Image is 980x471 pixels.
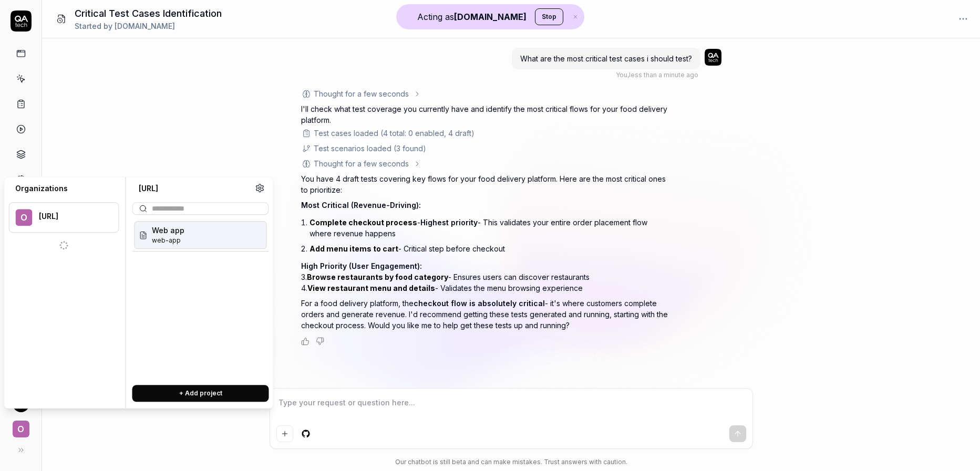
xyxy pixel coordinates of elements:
span: Most Critical (Revenue-Driving): [301,201,421,210]
li: - Critical step before checkout [310,241,669,256]
p: I'll check what test coverage you currently have and identify the most critical flows for your fo... [301,103,669,125]
div: Organizations [9,183,119,194]
div: Test scenarios loaded (3 found) [314,143,426,154]
div: [URL] [132,183,255,194]
span: Highest priority [420,218,478,227]
p: You have 4 draft tests covering key flows for your food delivery platform. Here are the most crit... [301,173,669,195]
a: View restaurant menu and details [307,284,435,292]
a: Organization settings [255,183,265,196]
div: Suggestions [132,219,269,376]
img: 7ccf6c19-61ad-4a6c-8811-018b02a1b829.jpg [705,49,721,66]
button: Add attachment [276,425,293,442]
div: , less than a minute ago [616,70,698,80]
span: You [616,71,627,79]
h1: Critical Test Cases Identification [75,6,222,20]
p: 3. - Ensures users can discover restaurants 4. - Validates the menu browsing experience [301,260,669,294]
div: Thought for a few seconds [314,158,409,169]
span: Project ID: 1EmM [152,236,184,245]
span: O [13,421,29,437]
p: For a food delivery platform, the - it's where customers complete orders and generate revenue. I'... [301,298,669,331]
a: Browse restaurants by food category [307,273,448,281]
button: O[URL] [9,202,119,233]
span: O [16,209,33,226]
span: [DOMAIN_NAME] [115,22,175,30]
div: Started by [75,20,222,32]
button: O [4,412,37,439]
div: Test cases loaded (4 total: 0 enabled, 4 draft) [314,128,474,139]
button: + Add project [132,385,269,402]
button: Stop [535,8,563,25]
div: Our chatbot is still beta and can make mistakes. Trust answers with caution. [270,457,753,467]
div: Observe.AI [39,212,105,222]
span: High Priority (User Engagement): [301,261,422,270]
button: Positive feedback [301,337,310,346]
span: What are the most critical test cases i should test? [520,54,692,63]
a: Add menu items to cart [310,244,398,253]
li: - - This validates your entire order placement flow where revenue happens [310,215,669,241]
a: Complete checkout process [310,218,417,227]
div: Thought for a few seconds [314,88,409,99]
button: Negative feedback [316,337,324,346]
span: checkout flow is absolutely critical [414,299,545,308]
span: Web app [152,225,184,236]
